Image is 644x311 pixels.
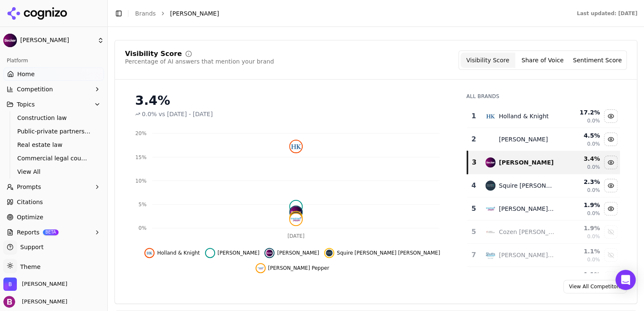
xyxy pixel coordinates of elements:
span: vs [DATE] - [DATE] [159,110,213,118]
div: 2.3 % [561,178,600,186]
button: Hide holland & knight data [604,109,617,123]
div: 3.4 % [561,154,600,163]
div: Platform [3,54,104,67]
a: View All Competitors [563,280,627,293]
tr: 7shutts bowen[PERSON_NAME] [PERSON_NAME]1.1%0.0%Show shutts bowen data [467,244,620,267]
button: Open organization switcher [3,277,67,291]
button: Share of Voice [515,53,570,68]
span: Home [17,70,35,78]
img: becker [485,157,495,167]
div: Squire [PERSON_NAME] [PERSON_NAME] [499,181,554,190]
img: Becker [3,34,17,47]
div: All Brands [466,93,620,100]
nav: breadcrumb [135,9,560,18]
button: Competition [3,82,104,96]
button: Hide holland & knight data [144,248,200,258]
button: Show cozen o'connor data [604,225,617,239]
button: Hide becker data [604,156,617,169]
div: Open Intercom Messenger [615,270,636,290]
button: Hide troutman pepper data [604,202,617,215]
button: Hide becker data [264,248,319,258]
a: Brands [135,10,156,17]
span: Commercial legal counsel [17,154,90,162]
div: [PERSON_NAME] [499,135,548,144]
div: [PERSON_NAME] Pepper [499,205,554,213]
div: 1 [471,111,477,121]
div: 1.9 % [561,201,600,209]
button: Show gray robinson data [604,271,617,285]
span: Prompts [17,183,41,191]
button: Sentiment Score [570,53,625,68]
span: Becker [22,280,67,288]
span: 0.0% [142,110,157,118]
tspan: 0% [138,225,146,231]
tr: 4squire patton boggsSquire [PERSON_NAME] [PERSON_NAME]2.3%0.0%Hide squire patton boggs data [467,174,620,197]
span: [PERSON_NAME] [277,250,319,256]
span: View All [17,167,90,176]
div: 4 [471,181,477,191]
span: Support [17,243,43,251]
tspan: 15% [135,154,146,160]
button: Visibility Score [460,53,515,68]
button: Hide squire patton boggs data [324,248,440,258]
tr: 3becker[PERSON_NAME]3.4%0.0%Hide becker data [467,151,620,174]
tr: 1.1%Show gray robinson data [467,267,620,290]
div: 1.9 % [561,224,600,232]
button: ReportsBETA [3,226,104,239]
tr: 5troutman pepper[PERSON_NAME] Pepper1.9%0.0%Hide troutman pepper data [467,197,620,221]
span: Construction law [17,114,90,122]
span: Citations [17,198,43,206]
span: 0.0% [587,233,600,240]
span: Topics [17,100,35,109]
img: holland & knight [146,250,153,256]
img: shutts bowen [485,250,495,260]
a: Commercial legal counsel [14,152,94,164]
tr: 1holland & knightHolland & Knight17.2%0.0%Hide holland & knight data [467,105,620,128]
span: Squire [PERSON_NAME] [PERSON_NAME] [337,250,440,256]
div: 5 [471,204,477,214]
img: duane morris [207,250,213,256]
div: 5 [471,227,477,237]
button: Topics [3,98,104,111]
div: 3.4% [135,93,450,108]
div: Holland & Knight [499,112,548,120]
a: Home [3,67,104,81]
span: 0.0% [587,141,600,147]
tspan: 10% [135,178,146,184]
span: Reports [17,228,40,237]
tspan: [DATE] [287,233,305,239]
div: 17.2 % [561,108,600,117]
button: Prompts [3,180,104,194]
div: 3 [471,157,477,167]
div: 1.1 % [561,247,600,255]
span: Theme [17,263,40,270]
span: 0.0% [587,164,600,170]
img: holland & knight [290,141,302,152]
button: Hide duane morris data [205,248,260,258]
span: [PERSON_NAME] [20,37,94,44]
span: BETA [43,229,59,235]
div: 2 [471,134,477,144]
img: squire patton boggs [326,250,333,256]
img: squire patton boggs [485,181,495,191]
span: [PERSON_NAME] [218,250,260,256]
div: 7 [471,250,477,260]
span: 0.0% [587,187,600,194]
tspan: 5% [138,202,146,207]
button: Hide squire patton boggs data [604,179,617,192]
tr: 2duane morris[PERSON_NAME]4.5%0.0%Hide duane morris data [467,128,620,151]
span: Optimize [17,213,43,221]
button: Show shutts bowen data [604,248,617,262]
img: cozen o'connor [485,227,495,237]
img: troutman pepper [257,265,264,271]
tspan: 20% [135,130,146,136]
a: Citations [3,195,104,209]
span: 0.0% [587,256,600,263]
span: [PERSON_NAME] Pepper [268,265,329,271]
div: [PERSON_NAME] [PERSON_NAME] [499,251,554,259]
a: View All [14,166,94,178]
div: Percentage of AI answers that mention your brand [125,57,274,66]
span: Public-private partnerships [17,127,90,136]
div: [PERSON_NAME] [499,158,554,167]
img: Becker [3,296,15,308]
